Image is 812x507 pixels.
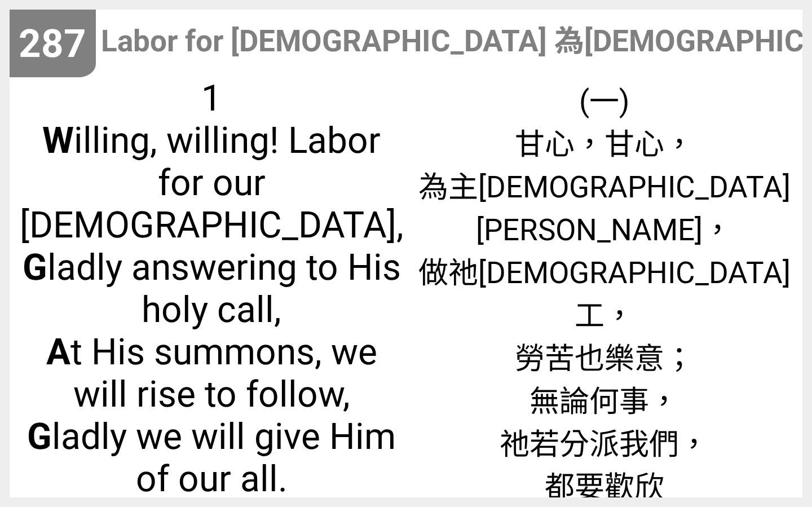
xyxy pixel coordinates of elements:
span: 1 illing, willing! Labor for our [DEMOGRAPHIC_DATA], ladly answering to His holy call, t His summ... [20,77,404,500]
b: W [42,120,74,162]
b: G [27,416,52,458]
span: 287 [19,21,86,67]
b: A [46,331,70,373]
b: G [23,246,47,289]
